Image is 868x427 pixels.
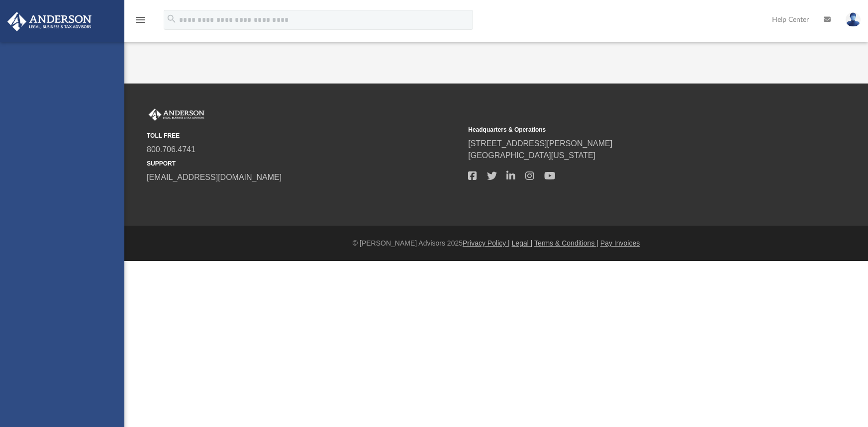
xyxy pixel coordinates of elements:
img: Anderson Advisors Platinum Portal [4,12,95,31]
a: Terms & Conditions | [534,239,598,247]
i: search [166,13,177,24]
small: Headquarters & Operations [468,125,782,134]
div: © [PERSON_NAME] Advisors 2025 [124,238,868,249]
a: Privacy Policy | [463,239,510,247]
a: Pay Invoices [600,239,640,247]
small: TOLL FREE [147,131,461,140]
a: Legal | [512,239,533,247]
a: menu [134,19,146,26]
a: [STREET_ADDRESS][PERSON_NAME] [468,139,612,148]
img: User Pic [846,12,861,27]
a: [EMAIL_ADDRESS][DOMAIN_NAME] [147,173,282,181]
small: SUPPORT [147,159,461,168]
i: menu [134,14,146,26]
a: 800.706.4741 [147,145,195,154]
a: [GEOGRAPHIC_DATA][US_STATE] [468,151,595,160]
img: Anderson Advisors Platinum Portal [147,108,206,121]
